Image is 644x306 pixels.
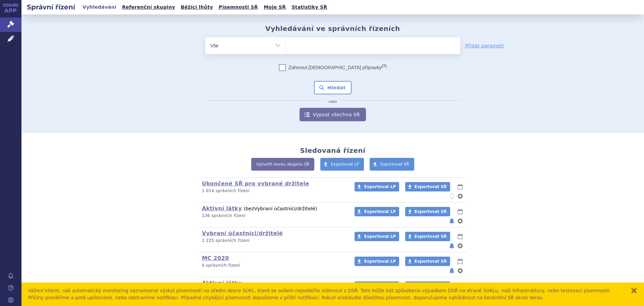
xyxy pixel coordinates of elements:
a: Exportovat LP [355,207,399,216]
h2: Sledovaná řízení [300,146,365,155]
button: nastavení [457,192,464,200]
span: Exportovat LP [364,184,396,189]
button: zavřít [631,287,637,294]
a: Písemnosti SŘ [217,3,260,12]
a: Aktivní látky [202,205,242,212]
a: Vybraní účastníci/držitelé [202,230,283,236]
span: Exportovat LP [364,234,396,239]
a: Exportovat SŘ [405,232,450,241]
span: Exportovat LP [364,259,396,264]
a: Vypsat všechna SŘ [300,108,366,121]
p: 1 225 správních řízení [202,238,346,244]
a: Exportovat LP [320,158,364,171]
span: Exportovat SŘ [415,184,447,189]
span: Exportovat SŘ [415,234,447,239]
a: Exportovat LP [355,232,399,241]
a: Moje SŘ [262,3,288,12]
span: (bez ) [244,206,317,211]
a: Exportovat LP [355,182,399,191]
button: lhůty [457,232,464,241]
a: Exportovat SŘ [405,207,450,216]
span: Exportovat LP [331,162,359,167]
a: Vyhledávání [80,3,118,12]
a: Exportovat LP [355,257,399,266]
p: 136 správních řízení [202,213,346,219]
a: Exportovat SŘ [405,257,450,266]
i: nebo [325,100,340,104]
a: Přidat parametr [465,42,504,49]
button: nastavení [457,267,464,275]
button: Hledat [314,81,352,94]
span: Vybraní účastníci/držitelé [254,206,315,211]
a: Vytvořit novou skupinu SŘ [251,158,314,171]
button: nastavení [457,217,464,225]
span: Exportovat LP [364,209,396,214]
span: Exportovat SŘ [380,162,409,167]
a: Exportovat SŘ [405,281,450,291]
a: Statistiky SŘ [289,3,329,12]
span: Exportovat SŘ [415,259,447,264]
div: Vážení klienti, náš automatický monitoring zaznamenal výskyt písemností na úřední desce SÚKL, kte... [28,287,624,301]
a: Běžící lhůty [179,3,215,12]
button: lhůty [457,257,464,265]
label: Zahrnout [DEMOGRAPHIC_DATA] přípravky [279,64,386,71]
a: Ukončené SŘ pro vybrané držitele [202,180,309,187]
a: Exportovat SŘ [370,158,414,171]
button: notifikace [448,242,455,250]
abbr: (?) [382,64,386,68]
button: notifikace [448,192,455,200]
p: 1 014 správních řízení [202,188,346,194]
h2: Správní řízení [21,2,80,12]
button: notifikace [448,267,455,275]
button: lhůty [457,183,464,191]
button: nastavení [457,242,464,250]
a: Exportovat LP [355,281,399,291]
h2: Vyhledávání ve správních řízeních [265,25,400,33]
span: Exportovat SŘ [415,209,447,214]
a: Aktivní látky [202,280,242,286]
p: 0 správních řízení [202,263,346,268]
button: lhůty [457,208,464,216]
button: notifikace [448,217,455,225]
a: Referenční skupiny [120,3,177,12]
a: MC 2020 [202,255,229,261]
a: Exportovat SŘ [405,182,450,191]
